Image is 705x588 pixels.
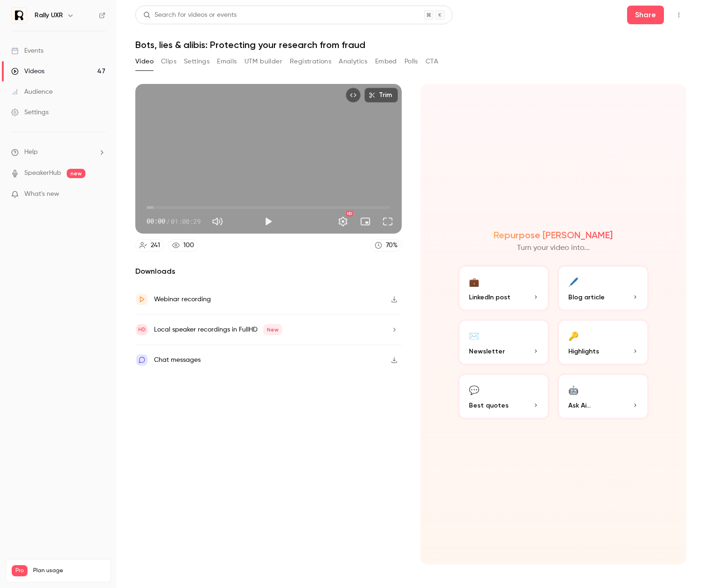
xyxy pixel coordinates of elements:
h2: Repurpose [PERSON_NAME] [494,229,613,241]
span: New [263,324,282,335]
div: HD [346,211,353,216]
a: 100 [168,239,198,252]
button: Trim [364,88,398,103]
span: Help [24,147,38,157]
div: 241 [151,241,160,250]
button: 💼LinkedIn post [458,265,550,311]
span: / [166,216,170,226]
div: 🖊️ [568,274,579,289]
div: ✉️ [469,328,479,343]
div: 70 % [386,241,398,250]
button: Full screen [378,212,397,231]
div: Webinar recording [154,294,211,305]
span: Ask Ai... [568,401,591,410]
span: Pro [12,565,28,576]
a: SpeakerHub [24,168,61,178]
div: 💼 [469,274,479,289]
button: Registrations [290,54,331,69]
img: Rally UXR [12,8,27,23]
span: Plan usage [33,567,105,574]
iframe: Noticeable Trigger [94,190,105,199]
button: Share [627,6,664,24]
div: 00:00 [147,216,201,226]
button: Play [259,212,278,231]
button: 🔑Highlights [557,319,649,366]
button: Polls [405,54,418,69]
a: 70% [370,239,402,252]
button: Emails [217,54,237,69]
h2: Downloads [135,266,402,277]
button: 💬Best quotes [458,373,550,420]
button: Mute [208,212,227,231]
button: Embed [375,54,397,69]
span: LinkedIn post [469,292,510,302]
div: 🔑 [568,328,579,343]
span: 01:00:29 [171,216,201,226]
button: Video [135,54,154,69]
button: Settings [334,212,352,231]
span: 00:00 [147,216,165,226]
h1: Bots, lies & alibis: Protecting your research from fraud [135,39,686,50]
div: Local speaker recordings in FullHD [154,324,282,335]
div: Chat messages [154,354,201,366]
button: Top Bar Actions [671,7,686,22]
button: Settings [184,54,209,69]
button: Clips [161,54,176,69]
a: 241 [135,239,164,252]
h6: Rally UXR [35,11,63,20]
p: Turn your video into... [517,242,590,254]
button: ✉️Newsletter [458,319,550,366]
div: Settings [11,108,49,117]
div: Audience [11,87,53,97]
button: UTM builder [244,54,282,69]
div: 🤖 [568,382,579,397]
button: CTA [426,54,438,69]
button: Turn on miniplayer [356,212,375,231]
span: Newsletter [469,346,505,356]
button: Analytics [339,54,368,69]
span: Highlights [568,346,599,356]
span: new [67,169,85,178]
button: 🖊️Blog article [557,265,649,311]
div: Videos [11,67,44,76]
button: 🤖Ask Ai... [557,373,649,420]
li: help-dropdown-opener [11,147,105,157]
button: Embed video [346,88,361,103]
span: Blog article [568,292,605,302]
div: 100 [183,241,194,250]
div: 💬 [469,382,479,397]
span: Best quotes [469,401,509,410]
div: Events [11,46,43,55]
div: Search for videos or events [143,10,237,20]
span: What's new [24,189,59,199]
